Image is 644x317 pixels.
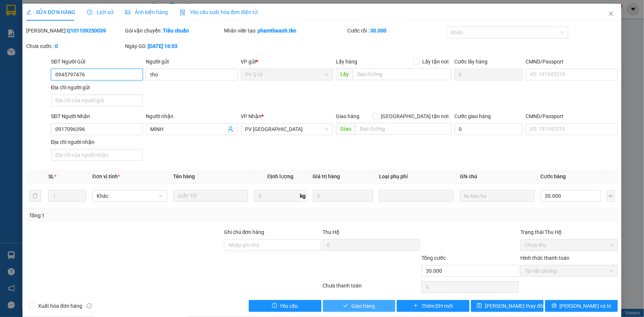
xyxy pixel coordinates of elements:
[146,58,238,66] div: Người gửi
[51,94,143,106] input: Địa chỉ của người gửi
[336,59,357,65] span: Lấy hàng
[51,138,143,146] div: Địa chỉ người nhận
[485,302,544,310] span: [PERSON_NAME] thay đổi
[26,42,124,50] div: Chưa cước :
[224,27,346,35] div: Nhân viên tạo:
[180,10,186,15] img: icon
[520,255,569,261] label: Hình thức thanh toán
[163,28,189,34] b: Tiêu chuẩn
[125,42,223,50] div: Ngày GD:
[245,69,328,80] span: PV Q10
[455,59,488,65] label: Cước lấy hàng
[51,149,143,161] input: Địa chỉ của người nhận
[336,123,355,135] span: Giao
[97,190,163,201] span: Khác
[29,211,249,220] div: Tổng: 1
[267,173,293,179] span: Định lượng
[35,302,85,310] span: Xuất hóa đơn hàng
[92,173,120,179] span: Đơn vị tính
[421,302,453,310] span: Thêm ĐH mới
[125,9,168,15] span: Ảnh kiện hàng
[69,18,309,27] li: [STREET_ADDRESS][PERSON_NAME]. [GEOGRAPHIC_DATA], Tỉnh [GEOGRAPHIC_DATA]
[87,9,113,15] span: Lịch sử
[224,229,265,235] label: Ghi chú đơn hàng
[601,4,621,24] button: Close
[560,302,612,310] span: [PERSON_NAME] và In
[376,169,457,184] th: Loại phụ phí
[148,43,178,49] b: [DATE] 16:03
[272,303,277,309] span: exclamation-circle
[55,43,58,49] b: 0
[525,265,613,276] span: Tại văn phòng
[300,190,307,202] span: kg
[224,239,321,251] input: Ghi chú đơn hàng
[353,68,452,80] input: Dọc đường
[69,27,309,37] li: Hotline: 1900 8153
[51,83,143,92] div: Địa chỉ người gửi
[471,300,544,312] button: save[PERSON_NAME] thay đổi
[545,300,618,312] button: printer[PERSON_NAME] và In
[526,112,618,120] div: CMND/Passport
[455,113,491,119] label: Cước giao hàng
[397,300,469,312] button: plusThêm ĐH mới
[26,27,124,35] div: [PERSON_NAME]:
[26,9,75,15] span: SỬA ĐƠN HÀNG
[421,255,446,261] span: Tổng cước
[26,10,31,15] span: edit
[378,112,452,120] span: [GEOGRAPHIC_DATA] tận nơi
[477,303,482,309] span: save
[323,300,396,312] button: checkGiao hàng
[455,69,523,80] input: Cước lấy hàng
[9,54,110,78] b: GỬI : PV [GEOGRAPHIC_DATA]
[351,302,375,310] span: Giao hàng
[125,27,223,35] div: Gói vận chuyển:
[245,124,328,135] span: PV Phước Đông
[51,58,143,66] div: SĐT Người Gửi
[413,303,419,309] span: plus
[249,300,321,312] button: exclamation-circleYêu cầu
[87,10,92,15] span: clock-circle
[241,113,262,119] span: VP Nhận
[87,303,92,309] span: info-circle
[336,113,359,119] span: Giao hàng
[313,173,340,179] span: Giá trị hàng
[241,58,333,66] div: VP gửi
[526,58,618,66] div: CMND/Passport
[322,282,421,294] div: Chưa thanh toán
[370,28,386,34] b: 30.000
[67,28,106,34] b: Q101109250039
[608,11,614,17] span: close
[525,240,613,251] span: Chưa thu
[280,302,298,310] span: Yêu cầu
[336,68,353,80] span: Lấy
[520,228,618,236] div: Trạng thái Thu Hộ
[347,27,445,35] div: Cước rồi :
[420,58,452,66] span: Lấy tận nơi
[460,190,535,202] input: Ghi Chú
[258,28,297,34] b: phamtheanh.tkn
[125,10,130,15] span: picture
[29,190,41,202] button: delete
[51,112,143,120] div: SĐT Người Nhận
[228,126,234,132] span: user-add
[180,9,258,15] span: Yêu cầu xuất hóa đơn điện tử
[541,173,566,179] span: Cước hàng
[343,303,348,309] span: check
[313,190,373,202] input: 0
[173,190,248,202] input: VD: Bàn, Ghế
[9,9,46,46] img: logo.jpg
[146,112,238,120] div: Người nhận
[552,303,557,309] span: printer
[48,173,54,179] span: SL
[457,169,538,184] th: Ghi chú
[173,173,195,179] span: Tên hàng
[355,123,452,135] input: Dọc đường
[455,123,523,135] input: Cước giao hàng
[323,229,340,235] span: Thu Hộ
[607,190,615,202] button: plus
